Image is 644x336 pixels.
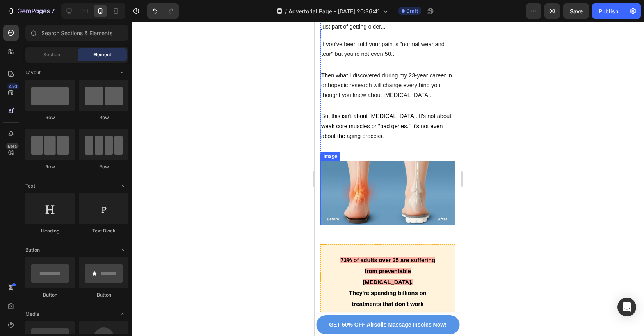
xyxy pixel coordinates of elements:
[563,3,589,19] button: Save
[592,3,625,19] button: Publish
[116,244,128,256] span: Toggle open
[25,227,75,234] div: Heading
[288,7,380,15] span: Advertorial Page - [DATE] 20:36:41
[617,298,636,316] div: Open Intercom Messenger
[25,182,35,189] span: Text
[315,22,461,336] iframe: Design area
[79,227,128,234] div: Text Block
[116,308,128,320] span: Toggle open
[79,163,128,170] div: Row
[25,311,39,318] span: Media
[116,66,128,79] span: Toggle open
[25,291,75,298] div: Button
[25,163,75,170] div: Row
[116,180,128,192] span: Toggle open
[51,6,55,16] p: 7
[406,7,418,14] span: Draft
[25,114,75,121] div: Row
[43,51,60,58] span: Section
[570,8,583,14] span: Save
[25,25,128,41] input: Search Sections & Elements
[7,83,19,89] div: 450
[3,3,58,19] button: 7
[25,247,40,254] span: Button
[25,69,41,76] span: Layout
[79,114,128,121] div: Row
[599,7,618,15] div: Publish
[93,51,111,58] span: Element
[147,3,179,19] div: Undo/Redo
[6,143,19,149] div: Beta
[285,7,287,15] span: /
[79,291,128,298] div: Button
